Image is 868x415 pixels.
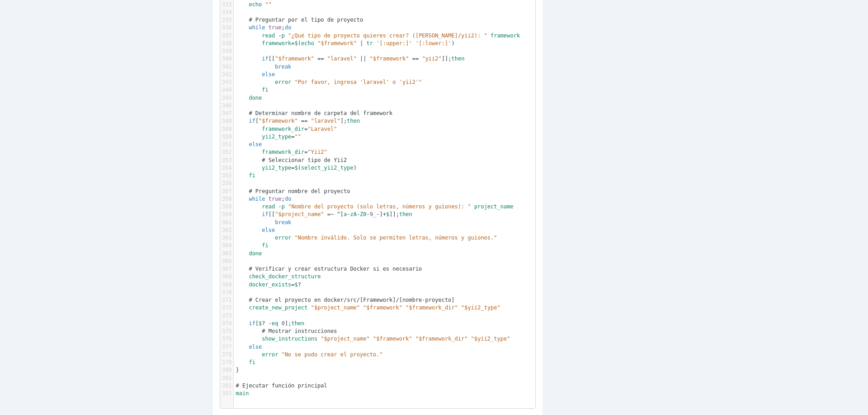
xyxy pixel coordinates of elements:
[285,196,291,202] span: do
[249,304,307,311] span: create_new_project
[285,24,291,31] span: do
[220,188,233,195] div: 357
[220,125,233,133] div: 349
[220,258,233,265] div: 366
[307,126,337,132] span: "Laravel"
[220,180,233,187] div: 356
[422,55,441,62] span: "yii2"
[344,211,347,217] span: a
[360,55,366,62] span: ||
[220,63,233,71] div: 341
[249,196,265,202] span: while
[259,320,262,327] span: $
[386,211,389,217] span: $
[337,211,340,217] span: ^
[262,157,347,163] span: # Seleccionar tipo de Yii2
[220,195,233,203] div: 358
[249,172,255,179] span: fi
[249,188,350,194] span: # Preguntar nombre del proyecto
[278,32,281,39] span: -
[262,320,265,327] span: ?
[262,126,304,132] span: framework_dir
[236,383,327,389] span: # Ejecutar función principal
[295,165,298,171] span: $
[220,133,233,141] div: 350
[491,32,520,39] span: framework
[220,320,233,327] div: 374
[317,55,324,62] span: ==
[220,343,233,351] div: 377
[471,336,510,342] span: "$yii2_type"
[275,55,314,62] span: "$framework"
[265,1,272,8] span: ""
[249,273,321,280] span: check_docker_structure
[249,95,262,101] span: done
[295,235,497,241] span: "Nombre inválido. Solo se permiten letras, números y guiones."
[262,87,268,93] span: fi
[220,250,233,258] div: 365
[249,141,262,148] span: else
[350,211,356,217] span: zA
[269,24,282,31] span: true
[220,382,233,390] div: 382
[327,55,357,62] span: "laravel"
[220,94,233,102] div: 345
[249,359,255,365] span: fi
[220,219,233,226] div: 361
[307,149,327,155] span: "Yii2"
[220,234,233,242] div: 363
[317,40,357,46] span: "$framework"
[220,24,233,32] div: 336
[282,320,285,327] span: 0
[367,211,370,217] span: -
[347,211,350,217] span: -
[249,266,422,272] span: # Verificar y crear estructura Docker si es necesario
[272,320,278,327] span: eq
[220,281,233,289] div: 369
[220,351,233,359] div: 378
[236,367,239,373] span: }
[236,118,360,124] span: [ ];
[301,40,314,46] span: echo
[304,149,307,155] span: =
[275,64,291,70] span: break
[220,32,233,40] div: 337
[383,211,386,217] span: +
[236,211,412,217] span: [[ [ ] ]];
[376,40,412,46] span: '[:upper:]'
[282,351,383,358] span: "No se pudo crear el proyecto."
[236,55,465,62] span: [[ ]];
[347,118,360,124] span: then
[220,1,233,9] div: 333
[220,148,233,156] div: 352
[220,117,233,125] div: 348
[249,118,255,124] span: if
[311,118,340,124] span: "laravel"
[236,165,357,171] span: ( )
[220,71,233,78] div: 342
[236,40,455,46] span: ( )
[360,40,363,46] span: |
[304,126,307,132] span: =
[220,374,233,382] div: 381
[249,110,392,116] span: # Determinar nombre de carpeta del framework
[295,134,301,140] span: ""
[282,203,285,210] span: p
[363,304,402,311] span: "$framework"
[220,55,233,63] div: 340
[220,164,233,172] div: 354
[295,79,422,85] span: "Por favor, ingresa 'laravel' o 'yii2'"
[269,196,282,202] span: true
[298,281,301,288] span: ?
[220,304,233,312] div: 372
[461,304,500,311] span: "$yii2_type"
[370,211,373,217] span: 9
[220,273,233,281] div: 368
[249,17,363,23] span: # Preguntar por el tipo de proyecto
[275,79,291,85] span: error
[311,304,360,311] span: "$project_name"
[262,203,275,210] span: read
[220,47,233,55] div: 339
[236,24,292,31] span: ;
[262,55,268,62] span: if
